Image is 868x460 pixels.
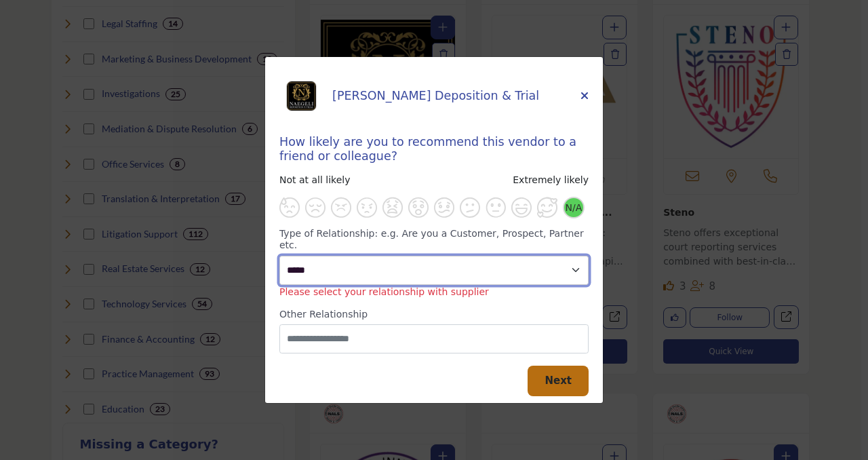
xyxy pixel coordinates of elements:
span: Extremely likely [513,174,589,185]
span: Not at all likely [279,174,350,185]
select: Change Supplier Relationship [279,256,589,285]
h6: Other Relationship [279,309,589,320]
h6: Type of Relationship: e.g. Are you a Customer, Prospect, Partner etc. [279,228,589,251]
span: Next [545,375,572,387]
span: N/A [566,202,583,214]
h5: How likely are you to recommend this vendor to a friend or colleague? [279,135,589,164]
h5: [PERSON_NAME] Deposition & Trial [332,89,580,103]
img: NAEGELI Deposition & Trial Logo [286,81,317,111]
button: Next [528,366,589,396]
span: Please select your relationship with supplier [279,286,489,297]
button: N/A [563,197,585,218]
button: Close [580,89,589,103]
